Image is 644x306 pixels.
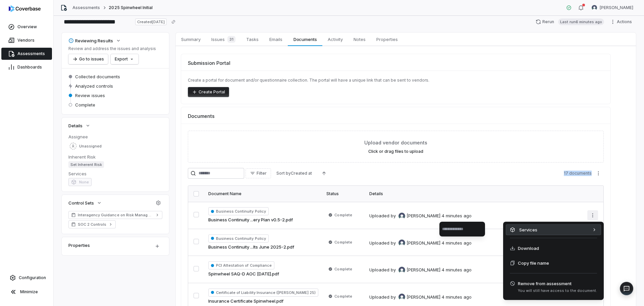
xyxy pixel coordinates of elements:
div: More actions [503,222,604,300]
span: Download [518,245,539,252]
span: Remove from assessment [518,280,597,287]
span: Copy file name [518,260,549,266]
div: Services [506,224,601,235]
span: You will still have access to the document. [518,288,597,293]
